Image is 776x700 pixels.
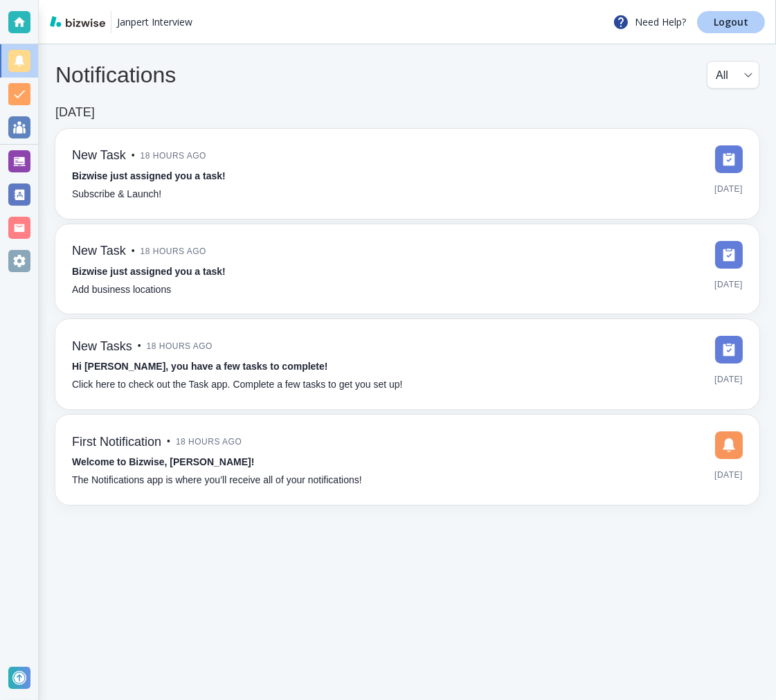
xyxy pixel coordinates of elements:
[72,266,226,277] strong: Bizwise just assigned you a task!
[117,15,192,29] p: Janpert Interview
[715,241,743,269] img: DashboardSidebarTasks.svg
[132,244,135,259] p: •
[72,187,161,202] p: Subscribe & Launch!
[141,145,206,166] span: 18 hours ago
[714,369,743,390] span: [DATE]
[55,415,759,505] a: First Notification•18 hours agoWelcome to Bizwise, [PERSON_NAME]!The Notifications app is where y...
[613,14,686,30] p: Need Help?
[132,148,135,163] p: •
[72,148,126,163] h6: New Task
[714,465,743,485] span: [DATE]
[55,129,759,219] a: New Task•18 hours agoBizwise just assigned you a task!Subscribe & Launch![DATE]
[714,179,743,199] span: [DATE]
[72,339,132,355] h6: New Tasks
[117,11,192,33] a: Janpert Interview
[138,339,141,354] p: •
[715,336,743,364] img: DashboardSidebarTasks.svg
[55,224,759,314] a: New Task•18 hours agoBizwise just assigned you a task!Add business locations[DATE]
[55,319,759,409] a: New Tasks•18 hours agoHi [PERSON_NAME], you have a few tasks to complete!Click here to check out ...
[72,282,171,298] p: Add business locations
[72,377,403,393] p: Click here to check out the Task app. Complete a few tasks to get you set up!
[716,62,750,88] div: All
[72,456,254,467] strong: Welcome to Bizwise, [PERSON_NAME]!
[697,11,765,33] a: Logout
[141,241,206,262] span: 18 hours ago
[72,244,126,259] h6: New Task
[714,17,748,27] p: Logout
[715,145,743,173] img: DashboardSidebarTasks.svg
[55,62,176,88] h4: Notifications
[72,170,226,181] strong: Bizwise just assigned you a task!
[176,431,242,452] span: 18 hours ago
[55,105,95,120] h6: [DATE]
[147,336,213,357] span: 18 hours ago
[50,16,105,27] img: bizwise
[72,473,362,488] p: The Notifications app is where you’ll receive all of your notifications!
[72,435,161,450] h6: First Notification
[72,361,328,372] strong: Hi [PERSON_NAME], you have a few tasks to complete!
[167,434,170,449] p: •
[714,274,743,295] span: [DATE]
[715,431,743,459] img: DashboardSidebarNotification.svg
